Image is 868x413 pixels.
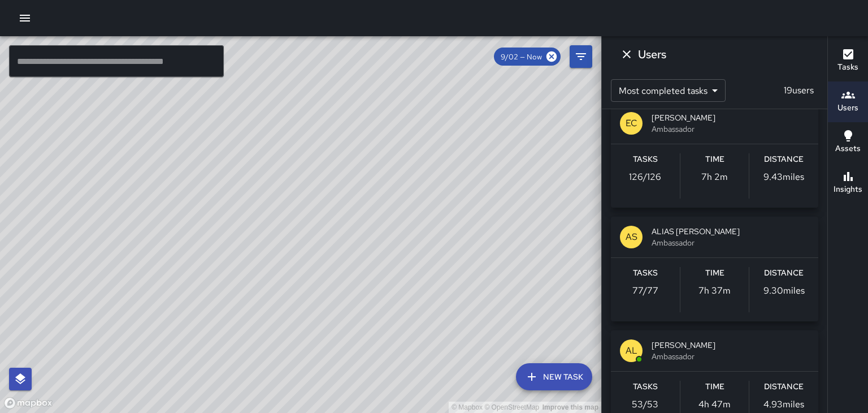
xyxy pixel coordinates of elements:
p: 19 users [779,84,818,97]
h6: Tasks [633,267,658,279]
p: AS [626,230,637,244]
h6: Distance [764,267,804,279]
p: 7h 2m [701,170,728,184]
button: Assets [828,122,868,163]
button: Insights [828,163,868,204]
p: EC [626,117,637,130]
span: [PERSON_NAME] [652,112,809,123]
span: Ambassador [652,237,809,248]
button: Filters [570,45,592,68]
h6: Insights [834,183,862,196]
button: New Task [516,363,592,390]
div: Most completed tasks [611,79,726,102]
p: 4h 47m [698,398,731,411]
span: Ambassador [652,351,809,362]
button: Dismiss [615,43,638,66]
h6: Users [638,45,666,63]
h6: Time [705,267,724,279]
p: 9.43 miles [763,170,804,184]
p: 9.30 miles [763,284,805,298]
p: 53 / 53 [632,398,658,411]
p: 126 / 126 [629,170,661,184]
button: Users [828,81,868,122]
h6: Tasks [633,381,658,393]
button: Tasks [828,41,868,81]
span: 9/02 — Now [494,52,549,62]
button: ASALIAS [PERSON_NAME]AmbassadorTasks77/77Time7h 37mDistance9.30miles [611,217,818,321]
div: 9/02 — Now [494,48,561,66]
p: AL [626,344,637,358]
span: ALIAS [PERSON_NAME] [652,226,809,237]
p: 4.93 miles [763,398,804,411]
h6: Assets [835,143,861,155]
button: EC[PERSON_NAME]AmbassadorTasks126/126Time7h 2mDistance9.43miles [611,103,818,208]
h6: Distance [764,153,804,166]
h6: Distance [764,381,804,393]
h6: Tasks [837,61,858,74]
span: Ambassador [652,123,809,135]
p: 7h 37m [698,284,731,298]
span: [PERSON_NAME] [652,339,809,351]
p: 77 / 77 [632,284,658,298]
h6: Users [837,102,858,114]
h6: Tasks [633,153,658,166]
h6: Time [705,153,724,166]
h6: Time [705,381,724,393]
